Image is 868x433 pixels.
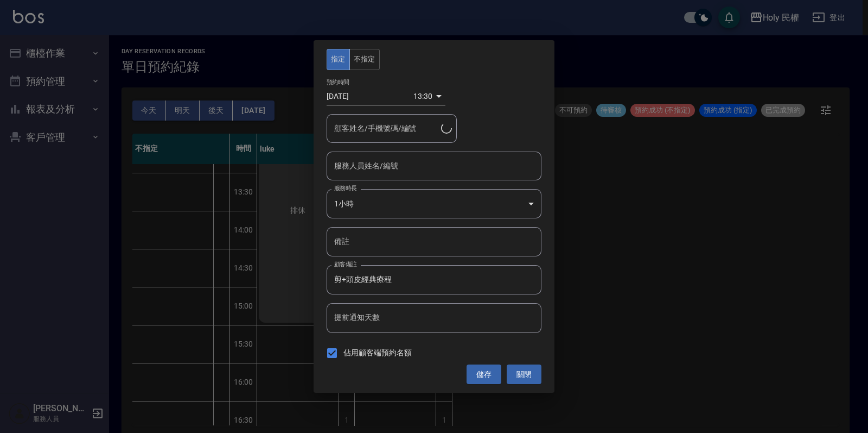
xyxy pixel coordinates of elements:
[327,189,541,218] div: 1小時
[413,87,432,105] div: 13:30
[327,78,349,86] label: 預約時間
[334,184,357,192] label: 服務時長
[334,260,357,268] label: 顧客備註
[349,49,380,70] button: 不指定
[327,87,413,105] input: Choose date, selected date is 2025-10-09
[327,49,350,70] button: 指定
[343,347,412,359] span: 佔用顧客端預約名額
[467,365,501,385] button: 儲存
[507,365,541,385] button: 關閉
